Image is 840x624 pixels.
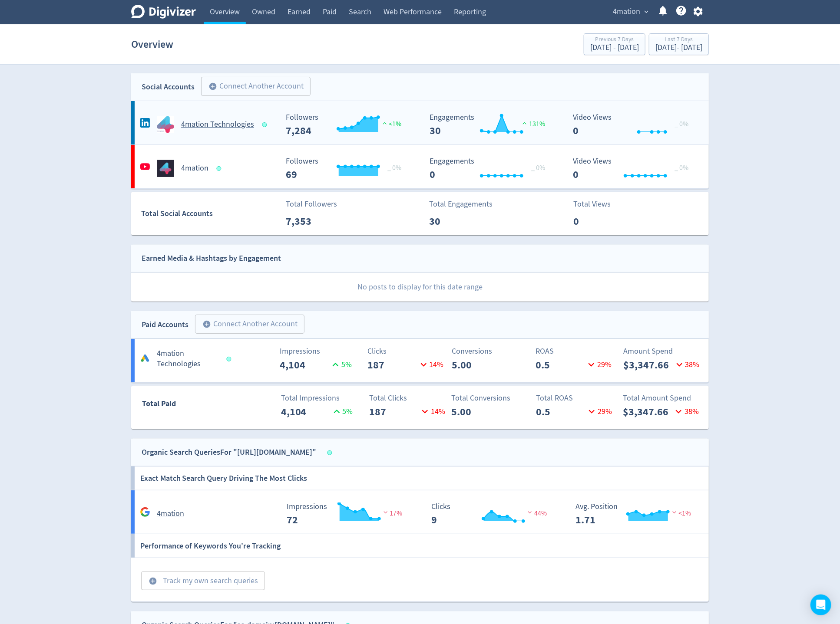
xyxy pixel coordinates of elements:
svg: Avg. Position 1.71 [572,502,702,525]
p: Total Followers [286,198,337,210]
p: Impressions [280,345,358,357]
p: $3,347.66 [623,404,673,420]
p: 29 % [586,406,612,417]
h6: Performance of Keywords You're Tracking [140,534,281,558]
p: Total Engagements [429,198,493,210]
p: 4,104 [281,404,331,420]
p: 0.5 [536,357,585,373]
p: Total Clicks [369,392,448,404]
span: <1% [380,120,402,128]
p: ROAS [536,345,614,357]
a: 4mation Technologies undefined4mation Technologies Followers --- Followers 7,284 <1% Engagements ... [131,101,709,145]
svg: Clicks 9 [427,502,557,525]
p: 0.5 [536,404,586,420]
div: Earned Media & Hashtags by Engagement [142,252,281,265]
span: Data last synced: 7 Oct 2025, 9:03am (AEDT) [327,450,335,455]
p: 0 [573,213,623,229]
span: add_circle [208,82,217,91]
span: add_circle [149,577,157,585]
p: 14 % [418,359,444,371]
button: Track my own search queries [141,571,265,591]
div: [DATE] - [DATE] [655,44,702,52]
button: Connect Another Account [195,315,304,334]
p: 30 [429,213,479,229]
p: 187 [369,404,419,420]
span: add_circle [202,320,211,328]
img: positive-performance.svg [520,120,529,126]
svg: Impressions 72 [283,502,413,525]
p: Total Conversions [452,392,530,404]
span: _ 0% [675,164,689,172]
p: 7,353 [286,213,336,229]
svg: Followers --- [282,157,412,180]
h5: 4mation [157,509,184,519]
svg: Video Views 0 [569,157,699,180]
p: 38 % [673,406,699,417]
p: Total ROAS [536,392,615,404]
span: 17% [381,509,403,518]
svg: Video Views 0 [569,113,699,136]
a: Connect Another Account [195,78,311,96]
button: 4mation [610,5,651,19]
span: _ 0% [531,164,545,172]
p: 38 % [674,359,700,371]
div: Organic Search Queries For "[URL][DOMAIN_NAME]" [142,446,316,459]
p: 5.00 [452,404,502,420]
p: Total Impressions [281,392,360,404]
h5: 4mation Technologies [157,348,218,369]
a: 4mation undefined4mation Followers --- _ 0% Followers 69 Engagements 0 Engagements 0 _ 0% Video V... [131,145,709,188]
img: negative-performance.svg [670,509,679,516]
p: Clicks [368,345,446,357]
p: 29 % [585,359,612,371]
span: Data last synced: 7 Oct 2025, 7:02am (AEDT) [262,122,270,127]
img: negative-performance.svg [526,509,534,516]
p: 5.00 [452,357,502,373]
div: Last 7 Days [655,36,702,44]
span: 44% [526,509,547,518]
p: Total Amount Spend [623,392,701,404]
div: Previous 7 Days [590,36,639,44]
a: Track my own search queries [135,575,265,585]
div: [DATE] - [DATE] [590,44,639,52]
span: 4mation [613,5,640,19]
img: 4mation Technologies undefined [157,116,174,133]
span: <1% [670,509,691,518]
span: Data last synced: 6 Oct 2025, 5:02pm (AEDT) [217,166,224,171]
div: Open Intercom Messenger [810,594,831,615]
span: 131% [520,120,545,128]
span: _ 0% [675,120,689,128]
button: Connect Another Account [201,77,311,96]
svg: Engagements 0 [425,157,556,180]
button: Previous 7 Days[DATE] - [DATE] [584,33,645,55]
span: expand_more [642,8,650,16]
span: _ 0% [388,164,402,172]
p: 4,104 [280,357,330,373]
h5: 4mation Technologies [181,119,254,130]
img: 4mation undefined [157,160,174,177]
button: Last 7 Days[DATE]- [DATE] [649,33,709,55]
p: Conversions [452,345,530,357]
p: Total Views [573,198,623,210]
svg: Engagements 30 [425,113,556,136]
a: 4mation TechnologiesImpressions4,1045%Clicks18714%Conversions5.00ROAS0.529%Amount Spend$3,347.6638% [131,339,709,382]
div: Total Social Accounts [141,207,280,220]
p: Amount Spend [624,345,702,357]
p: No posts to display for this date range [132,273,709,302]
p: 187 [368,357,418,373]
p: 14 % [419,406,445,417]
h5: 4mation [181,163,208,174]
h6: Exact Match Search Query Driving The Most Clicks [140,466,308,490]
h1: Overview [131,30,173,58]
a: 4mation Impressions 72 Impressions 72 17% Clicks 9 Clicks 9 44% Avg. Position 1.71 Avg. Position ... [131,490,709,534]
span: Data last synced: 6 Oct 2025, 12:01pm (AEDT) [227,357,234,361]
img: positive-performance.svg [380,120,389,126]
p: $3,347.66 [624,357,674,373]
div: Total Paid [132,397,228,414]
img: negative-performance.svg [381,509,390,516]
div: Paid Accounts [142,319,189,331]
svg: Followers --- [282,113,412,136]
a: Connect Another Account [189,316,304,334]
div: Social Accounts [142,81,195,93]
